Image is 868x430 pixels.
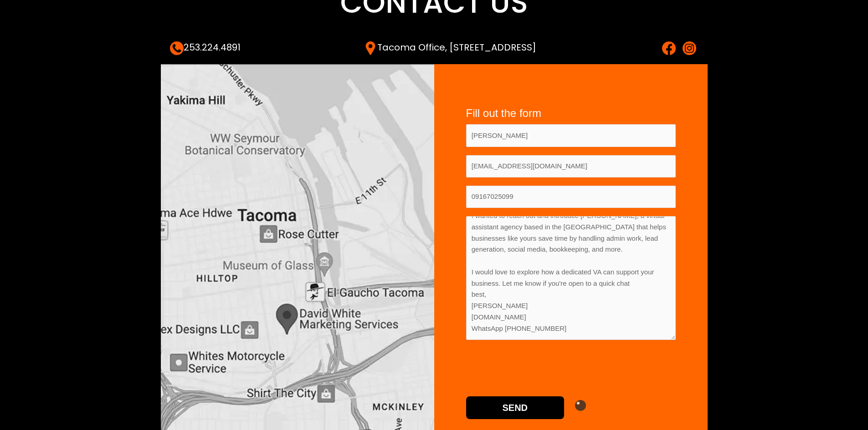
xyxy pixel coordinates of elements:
input: Verified by Zero Phishing [466,124,676,147]
input: Send [466,396,565,419]
a: 253.224.4891 [170,41,241,54]
a: Tacoma Office, [STREET_ADDRESS] [364,41,536,54]
h4: Fill out the form [466,107,676,120]
input: Your Phone Number [466,186,676,208]
iframe: reCAPTCHA [466,352,605,387]
form: Contact form [466,107,676,419]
